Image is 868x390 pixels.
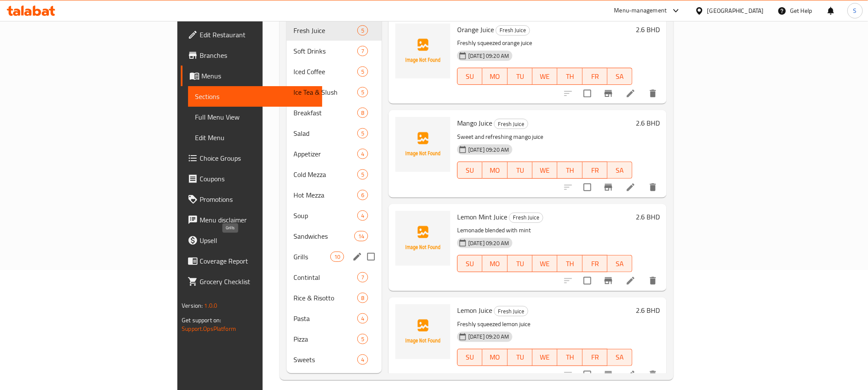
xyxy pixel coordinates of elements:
button: WE [533,162,557,179]
img: Lemon Juice [395,304,450,359]
button: SA [608,255,632,272]
span: 5 [358,335,368,343]
button: MO [482,255,507,272]
div: items [357,169,368,180]
span: Edit Restaurant [200,30,315,40]
div: items [357,87,368,97]
span: FR [586,351,604,363]
div: items [357,190,368,200]
button: SA [608,68,632,85]
a: Edit menu item [626,88,636,99]
a: Edit menu item [626,276,636,286]
button: TH [557,255,582,272]
button: MO [482,68,507,85]
span: WE [536,164,554,177]
button: SU [457,68,482,85]
button: TU [508,255,533,272]
button: SU [457,255,482,272]
span: Pizza [293,334,357,344]
div: Cold Mezza [293,169,357,180]
span: 5 [358,27,368,35]
span: Select to update [578,272,596,290]
div: Salad5 [287,123,382,144]
span: Select to update [578,178,596,196]
img: Orange Juice [395,24,450,78]
span: Edit Menu [195,132,315,143]
span: S [853,6,857,15]
span: 10 [331,253,344,261]
span: TU [511,70,529,83]
span: FR [586,70,604,83]
span: WE [536,258,554,270]
div: Fresh Juice [494,119,528,129]
button: TH [557,349,582,366]
span: Menus [201,71,315,81]
div: Soft Drinks [293,46,357,56]
span: Coupons [200,174,315,184]
span: Fresh Juice [509,213,543,222]
p: Sweet and refreshing mango juice [457,132,632,142]
span: SU [461,351,479,363]
a: Coupons [181,168,322,189]
div: Contintal7 [287,267,382,288]
span: FR [586,258,604,270]
div: Rice & Risotto [293,293,357,303]
span: 1.0.0 [204,300,217,311]
div: Soup4 [287,205,382,226]
img: Mango Juice [395,117,450,172]
div: Menu-management [614,6,667,16]
span: MO [486,351,504,363]
span: Iced Coffee [293,66,357,77]
a: Coverage Report [181,251,322,271]
button: FR [583,162,608,179]
span: Pasta [293,313,357,324]
button: MO [482,162,507,179]
span: Breakfast [293,108,357,118]
button: TU [508,162,533,179]
span: Full Menu View [195,112,315,122]
span: 5 [358,88,368,96]
span: TU [511,164,529,177]
div: items [330,252,344,262]
span: FR [586,164,604,177]
div: items [357,66,368,77]
span: TH [561,164,579,177]
div: Appetizer4 [287,144,382,164]
button: TH [557,68,582,85]
span: SU [461,70,479,83]
a: Edit menu item [626,369,636,380]
button: SU [457,349,482,366]
button: TH [557,162,582,179]
span: Menu disclaimer [200,215,315,225]
span: TU [511,351,529,363]
div: Ice Tea & Slush5 [287,82,382,102]
button: Branch-specific-item [598,270,619,291]
span: Orange Juice [457,23,494,36]
div: Appetizer [293,149,357,159]
button: FR [583,255,608,272]
div: Fresh Juice [496,25,530,36]
span: Select to update [578,366,596,384]
button: MO [482,349,507,366]
div: items [357,354,368,365]
span: [DATE] 09:20 AM [465,239,512,247]
div: Contintal [293,272,357,282]
span: 4 [358,212,368,220]
span: Grocery Checklist [200,276,315,287]
span: [DATE] 09:20 AM [465,52,512,60]
div: Sweets [293,354,357,365]
p: Freshly squeezed orange juice [457,38,632,48]
span: WE [536,351,554,363]
div: Pasta4 [287,308,382,329]
span: 7 [358,47,368,55]
span: 4 [358,315,368,323]
button: SA [608,162,632,179]
span: [DATE] 09:20 AM [465,146,512,154]
span: MO [486,70,504,83]
span: 5 [358,68,368,76]
span: MO [486,258,504,270]
div: Breakfast8 [287,102,382,123]
button: FR [583,68,608,85]
div: Fresh Juice [494,306,528,316]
